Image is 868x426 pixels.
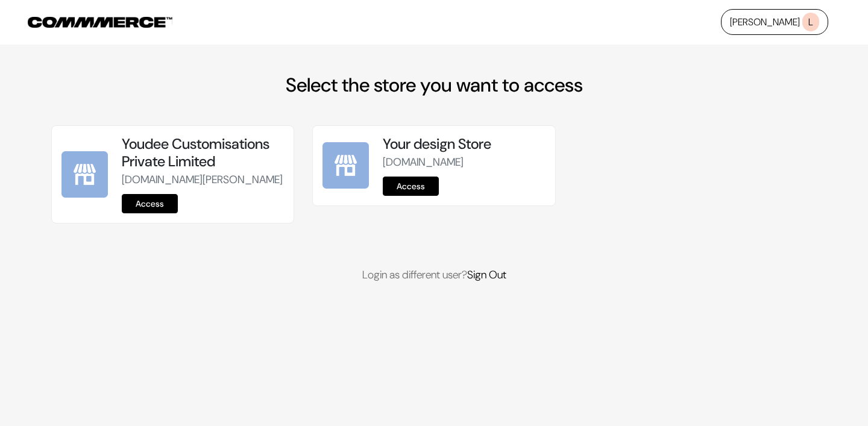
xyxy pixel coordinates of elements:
a: Access [122,194,178,213]
p: [DOMAIN_NAME] [383,154,545,171]
img: Your design Store [322,142,369,189]
h2: Select the store you want to access [51,74,817,96]
span: L [802,13,819,31]
a: Sign Out [467,268,506,282]
a: [PERSON_NAME]L [721,9,828,35]
p: Login as different user? [51,267,817,283]
img: Youdee Customisations Private Limited [61,151,108,198]
h5: Youdee Customisations Private Limited [122,136,284,171]
p: [DOMAIN_NAME][PERSON_NAME] [122,172,284,188]
h5: Your design Store [383,136,545,153]
a: Access [383,177,439,196]
img: COMMMERCE [28,17,172,28]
